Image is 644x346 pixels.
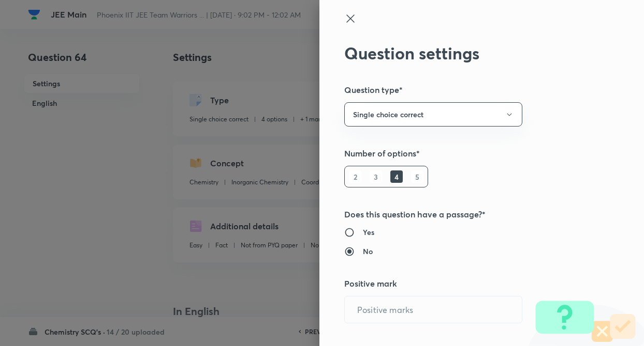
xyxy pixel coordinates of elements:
[344,208,584,221] h5: Does this question have a passage?*
[344,147,584,160] h5: Number of options*
[411,170,423,183] h6: 5
[344,84,584,96] h5: Question type*
[344,43,584,63] h2: Question settings
[344,102,522,127] button: Single choice correct
[344,277,584,290] h5: Positive mark
[370,170,382,183] h6: 3
[390,170,403,183] h6: 4
[363,246,373,257] h6: No
[345,296,522,323] input: Positive marks
[363,227,374,238] h6: Yes
[349,170,361,183] h6: 2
